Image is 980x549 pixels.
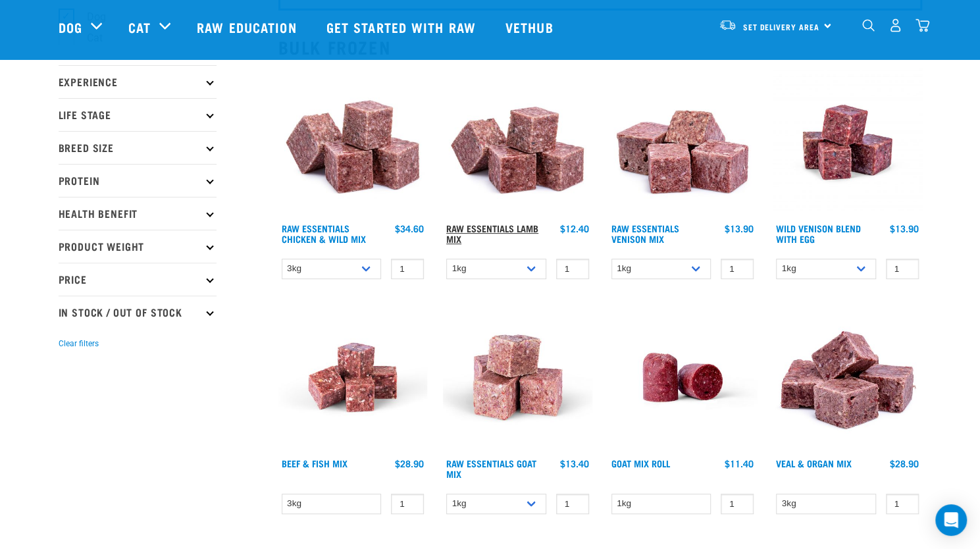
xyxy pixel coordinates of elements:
[773,303,922,452] img: 1158 Veal Organ Mix 01
[725,458,754,469] div: $11.40
[446,226,538,241] a: Raw Essentials Lamb Mix
[721,259,754,279] input: 1
[773,68,922,217] img: Venison Egg 1616
[278,303,428,452] img: Beef Mackerel 1
[446,461,536,476] a: Raw Essentials Goat Mix
[395,458,424,469] div: $28.90
[890,223,919,234] div: $13.90
[59,65,217,98] p: Experience
[443,68,592,217] img: ?1041 RE Lamb Mix 01
[560,223,589,234] div: $12.40
[556,259,589,279] input: 1
[278,68,428,217] img: Pile Of Cubed Chicken Wild Meat Mix
[59,197,217,230] p: Health Benefit
[776,461,852,465] a: Veal & Organ Mix
[59,98,217,131] p: Life Stage
[282,226,366,241] a: Raw Essentials Chicken & Wild Mix
[719,19,736,31] img: van-moving.png
[743,24,819,29] span: Set Delivery Area
[492,1,570,53] a: Vethub
[395,223,424,234] div: $34.60
[184,1,313,53] a: Raw Education
[916,18,929,32] img: home-icon@2x.png
[935,504,967,536] div: Open Intercom Messenger
[560,458,589,469] div: $13.40
[608,68,758,217] img: 1113 RE Venison Mix 01
[59,296,217,328] p: In Stock / Out Of Stock
[608,303,758,452] img: Raw Essentials Chicken Lamb Beef Bulk Minced Raw Dog Food Roll Unwrapped
[59,164,217,197] p: Protein
[556,494,589,514] input: 1
[886,494,919,514] input: 1
[391,259,424,279] input: 1
[889,18,902,32] img: user.png
[725,223,754,234] div: $13.90
[443,303,592,452] img: Goat M Ix 38448
[611,461,670,465] a: Goat Mix Roll
[611,226,679,241] a: Raw Essentials Venison Mix
[128,17,151,37] a: Cat
[721,494,754,514] input: 1
[886,259,919,279] input: 1
[59,230,217,263] p: Product Weight
[313,1,492,53] a: Get started with Raw
[59,338,99,350] button: Clear filters
[862,19,875,32] img: home-icon-1@2x.png
[59,17,82,37] a: Dog
[776,226,861,241] a: Wild Venison Blend with Egg
[59,131,217,164] p: Breed Size
[59,263,217,296] p: Price
[890,458,919,469] div: $28.90
[282,461,348,465] a: Beef & Fish Mix
[391,494,424,514] input: 1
